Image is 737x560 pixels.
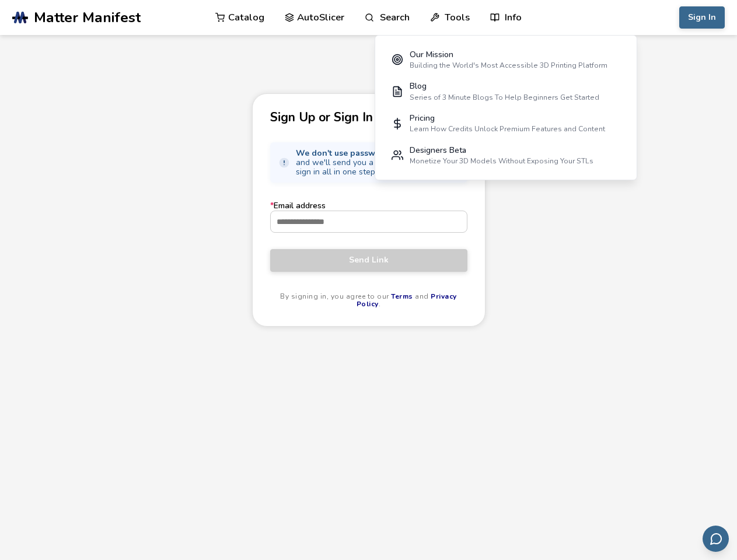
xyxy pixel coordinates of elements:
input: *Email address [271,211,467,232]
button: Send feedback via email [703,526,729,552]
button: Sign In [679,6,725,29]
a: Terms [391,292,413,301]
div: Monetize Your 3D Models Without Exposing Your STLs [410,157,593,165]
button: Send Link [270,249,467,271]
a: Designers BetaMonetize Your 3D Models Without Exposing Your STLs [383,139,628,171]
div: Building the World's Most Accessible 3D Printing Platform [410,61,607,69]
div: Designers Beta [410,146,593,155]
div: Series of 3 Minute Blogs To Help Beginners Get Started [410,93,599,101]
span: Enter your email and we'll send you a secure link. Sign up or sign in all in one step. [296,149,459,177]
span: Matter Manifest [34,9,141,26]
label: Email address [270,201,467,233]
strong: We don't use passwords! [296,148,395,159]
div: Our Mission [410,50,607,60]
div: Blog [410,82,599,91]
a: Our MissionBuilding the World's Most Accessible 3D Printing Platform [383,44,628,76]
span: Send Link [279,256,459,265]
p: Sign Up or Sign In [270,111,467,124]
a: Privacy Policy [357,292,457,309]
a: BlogSeries of 3 Minute Blogs To Help Beginners Get Started [383,76,628,108]
div: Pricing [410,114,605,123]
div: Learn How Credits Unlock Premium Features and Content [410,125,605,133]
p: By signing in, you agree to our and . [270,293,467,309]
a: PricingLearn How Credits Unlock Premium Features and Content [383,107,628,139]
